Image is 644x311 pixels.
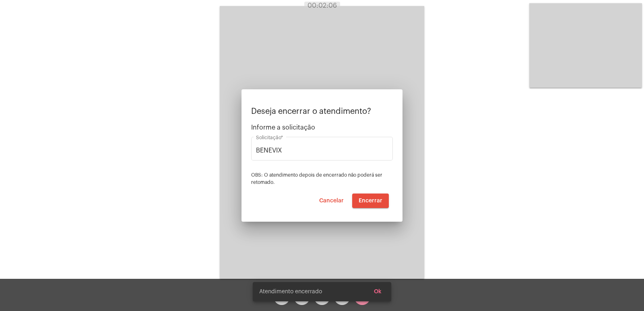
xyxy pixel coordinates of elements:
[308,2,337,9] span: 00:02:06
[313,194,350,208] button: Cancelar
[251,107,393,116] p: Deseja encerrar o atendimento?
[256,147,388,154] input: Buscar solicitação
[374,289,382,295] span: Ok
[259,288,322,296] span: Atendimento encerrado
[359,198,382,204] span: Encerrar
[352,194,389,208] button: Encerrar
[251,124,393,131] span: Informe a solicitação
[319,198,344,204] span: Cancelar
[251,173,382,185] span: OBS: O atendimento depois de encerrado não poderá ser retomado.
